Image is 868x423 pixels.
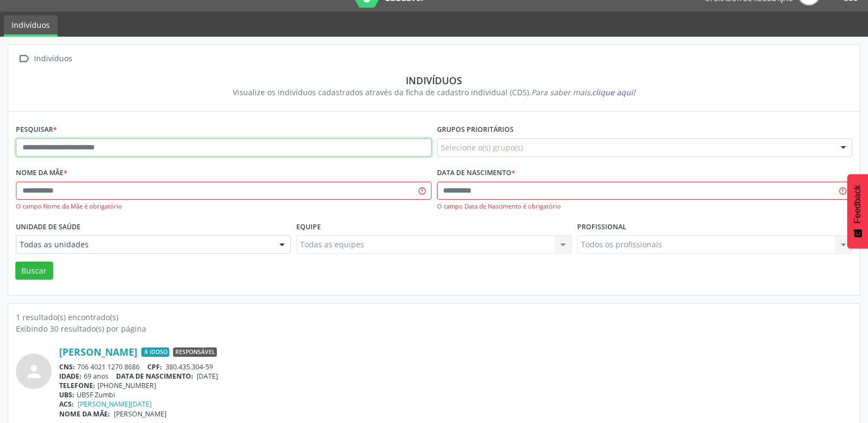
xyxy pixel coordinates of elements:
span: NOME DA MÃE: [59,409,110,419]
i:  [16,51,32,67]
span: Responsável [173,347,217,357]
span: Feedback [853,185,863,223]
a:  Indivíduos [16,51,74,67]
span: Selecione o(s) grupo(s) [441,142,523,153]
button: Feedback - Mostrar pesquisa [847,174,868,248]
label: Data de nascimento [437,165,515,182]
label: Grupos prioritários [437,121,514,138]
div: 706 4021 1270 8686 [59,362,852,372]
span: DATA DE NASCIMENTO: [116,372,193,381]
div: O campo Data de Nascimento é obrigatório [437,202,853,211]
a: [PERSON_NAME] [59,346,137,358]
div: Indivíduos [24,74,844,86]
i: Para saber mais, [531,87,635,97]
span: clique aqui! [592,87,635,97]
div: UBSF Zumbi [59,390,852,399]
span: IDADE: [59,372,82,381]
div: 69 anos [59,372,852,381]
span: CNS: [59,362,75,372]
div: [PHONE_NUMBER] [59,381,852,390]
label: Unidade de saúde [16,218,81,235]
div: Exibindo 30 resultado(s) por página [16,323,852,334]
span: UBS: [59,390,74,399]
span: [DATE] [197,372,218,381]
button: Buscar [15,262,53,280]
span: ACS: [59,399,74,409]
span: TELEFONE: [59,381,95,390]
span: CPF: [147,362,162,372]
label: Equipe [296,218,321,235]
label: Pesquisar [16,121,57,138]
span: 380.435.304-59 [165,362,213,372]
div: O campo Nome da Mãe é obrigatório [16,202,432,211]
div: 1 resultado(s) encontrado(s) [16,311,852,323]
i: person [24,362,44,381]
span: Todas as unidades [20,239,268,250]
label: Profissional [577,218,626,235]
span: Idoso [141,347,169,357]
span: [PERSON_NAME] [114,409,166,419]
div: Visualize os indivíduos cadastrados através da ficha de cadastro individual (CDS). [24,86,844,98]
a: Indivíduos [4,15,58,37]
a: [PERSON_NAME][DATE] [78,399,152,409]
div: Indivíduos [32,51,74,67]
label: Nome da mãe [16,165,67,182]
